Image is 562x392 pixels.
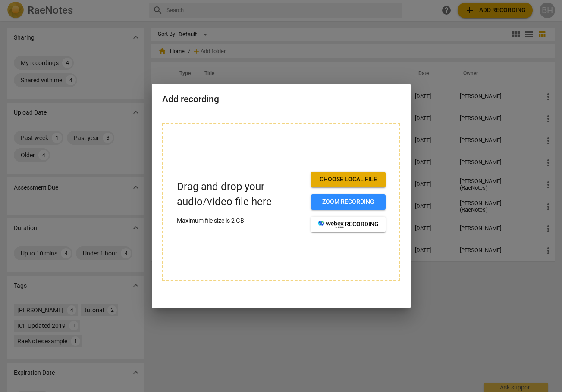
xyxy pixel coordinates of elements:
[318,175,379,184] span: Choose local file
[177,216,304,225] p: Maximum file size is 2 GB
[311,217,386,232] button: recording
[311,172,386,187] button: Choose local file
[318,198,379,206] span: Zoom recording
[162,94,400,105] h2: Add recording
[177,179,304,209] p: Drag and drop your audio/video file here
[311,194,386,210] button: Zoom recording
[318,220,379,229] span: recording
